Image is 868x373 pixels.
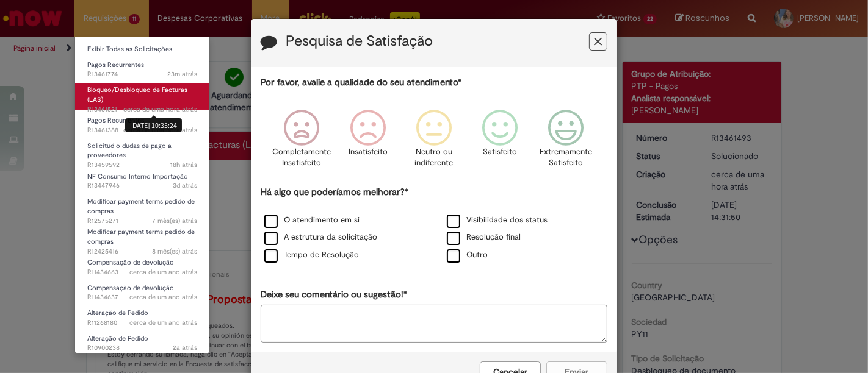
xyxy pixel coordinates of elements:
[273,146,331,169] p: Completamente Insatisfeito
[87,85,187,104] span: Bloqueo/Desbloqueo de Facturas (LAS)
[87,334,148,343] span: Alteração de Pedido
[125,118,182,132] div: [DATE] 10:35:24
[337,101,399,184] div: Insatisfeito
[167,69,197,79] span: 23m atrás
[75,140,209,166] a: Aberto R13459592 : Solicitud o dudas de pago a proveedores
[261,186,607,265] div: Há algo que poderíamos melhorar?*
[540,146,592,169] p: Extremamente Satisfeito
[129,318,197,327] time: 19/03/2024 10:53:44
[447,249,488,261] label: Outro
[152,247,197,256] span: 8 mês(es) atrás
[261,76,461,89] label: Por favor, avalie a qualidade do seu atendimento*
[87,268,197,277] span: R11434663
[87,116,144,125] span: Pagos Recurrentes
[129,268,197,277] time: 29/04/2024 12:00:49
[167,69,197,79] time: 29/08/2025 11:14:02
[87,105,197,115] span: R13461521
[129,268,197,277] span: cerca de um ano atrás
[349,146,388,158] p: Insatisfeito
[129,293,197,302] time: 29/04/2024 11:57:30
[123,105,197,114] span: cerca de uma hora atrás
[87,141,172,160] span: Solicitud o dudas de pago a proveedores
[87,181,197,191] span: R13447946
[75,170,209,193] a: Aberto R13447946 : NF Consumo Interno Importação
[170,160,197,169] span: 18h atrás
[264,249,359,261] label: Tempo de Resolução
[261,288,407,301] label: Deixe seu comentário ou sugestão!*
[75,195,209,221] a: Aberto R12575271 : Modificar payment terms pedido de compras
[87,69,197,79] span: R13461774
[75,226,209,252] a: Aberto R12425416 : Modificar payment terms pedido de compras
[74,37,210,353] ul: Requisições
[173,343,197,352] time: 27/12/2023 10:34:54
[152,247,197,256] time: 17/12/2024 13:54:14
[286,34,433,49] label: Pesquisa de Satisfação
[412,146,456,169] p: Neutro ou indiferente
[264,215,360,226] label: O atendimento em si
[152,216,197,226] time: 27/01/2025 11:17:44
[75,114,209,137] a: Aberto R13461388 : Pagos Recurrentes
[87,258,174,267] span: Compensação de devolução
[75,43,209,56] a: Exibir Todas as Solicitações
[87,60,144,69] span: Pagos Recurrentes
[264,232,377,243] label: A estrutura da solicitação
[75,59,209,81] a: Aberto R13461774 : Pagos Recurrentes
[152,216,197,226] span: 7 mês(es) atrás
[87,283,174,293] span: Compensação de devolução
[173,181,197,190] time: 26/08/2025 11:47:45
[87,247,197,257] span: R12425416
[75,256,209,279] a: Aberto R11434663 : Compensação de devolução
[173,343,197,352] span: 2a atrás
[75,282,209,304] a: Aberto R11434637 : Compensação de devolução
[270,101,333,184] div: Completamente Insatisfeito
[87,343,197,353] span: R10900238
[87,308,148,318] span: Alteração de Pedido
[123,126,197,135] span: cerca de uma hora atrás
[129,318,197,327] span: cerca de um ano atrás
[403,101,465,184] div: Neutro ou indiferente
[87,318,197,328] span: R11268180
[87,160,197,170] span: R13459592
[87,172,188,181] span: NF Consumo Interno Importação
[483,146,517,158] p: Satisfeito
[87,216,197,226] span: R12575271
[75,83,209,110] a: Aberto R13461521 : Bloqueo/Desbloqueo de Facturas (LAS)
[87,227,195,246] span: Modificar payment terms pedido de compras
[75,332,209,355] a: Aberto R10900238 : Alteração de Pedido
[75,307,209,329] a: Aberto R11268180 : Alteração de Pedido
[123,126,197,135] time: 29/08/2025 10:12:49
[447,215,548,226] label: Visibilidade dos status
[87,197,195,216] span: Modificar payment terms pedido de compras
[170,160,197,169] time: 28/08/2025 17:33:07
[87,293,197,302] span: R11434637
[129,293,197,302] span: cerca de um ano atrás
[87,126,197,135] span: R13461388
[535,101,597,184] div: Extremamente Satisfeito
[469,101,531,184] div: Satisfeito
[173,181,197,190] span: 3d atrás
[447,232,521,243] label: Resolução final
